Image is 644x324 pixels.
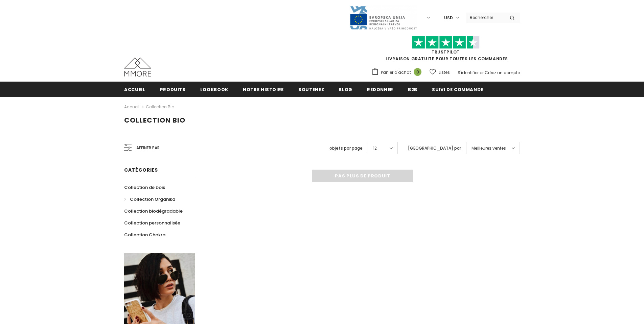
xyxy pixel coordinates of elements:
span: Catégories [124,167,158,173]
a: Collection Bio [146,104,174,110]
span: or [480,70,484,75]
a: Accueil [124,82,145,97]
a: Collection personnalisée [124,217,180,229]
span: Collection de bois [124,184,165,191]
a: Blog [339,82,352,97]
img: Cas MMORE [124,58,151,77]
a: Redonner [367,82,393,97]
span: Collection Organika [130,196,175,202]
a: Collection Chakra [124,229,165,241]
a: Collection Organika [124,193,175,205]
a: B2B [408,82,417,97]
a: soutenez [298,82,324,97]
a: Produits [160,82,186,97]
span: Collection biodégradable [124,208,183,214]
span: Listes [439,69,450,76]
a: Panier d'achat 0 [371,67,425,78]
label: [GEOGRAPHIC_DATA] par [408,145,461,152]
span: Notre histoire [243,86,284,93]
a: Collection de bois [124,181,165,193]
span: Collection personnalisée [124,220,180,226]
span: Redonner [367,86,393,93]
input: Search Site [466,13,505,22]
span: soutenez [298,86,324,93]
span: Accueil [124,86,145,93]
a: Listes [430,66,450,78]
span: Suivi de commande [432,86,483,93]
a: Lookbook [200,82,228,97]
span: 0 [414,68,421,76]
a: Suivi de commande [432,82,483,97]
img: Javni Razpis [349,5,417,30]
a: Collection biodégradable [124,205,183,217]
span: USD [444,15,453,21]
a: Notre histoire [243,82,284,97]
a: S'identifier [458,70,479,75]
span: Lookbook [200,86,228,93]
span: Collection Chakra [124,232,165,238]
span: Affiner par [136,144,160,152]
img: Faites confiance aux étoiles pilotes [412,36,480,49]
span: Meilleures ventes [471,145,506,152]
a: Accueil [124,103,139,111]
span: LIVRAISON GRATUITE POUR TOUTES LES COMMANDES [371,39,520,62]
a: Javni Razpis [349,15,417,20]
span: Blog [339,86,352,93]
span: Produits [160,86,186,93]
label: objets par page [329,145,363,152]
span: 12 [373,145,377,152]
a: Créez un compte [485,70,520,75]
span: B2B [408,86,417,93]
span: Panier d'achat [381,69,411,76]
span: Collection Bio [124,115,185,125]
a: TrustPilot [432,49,460,55]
